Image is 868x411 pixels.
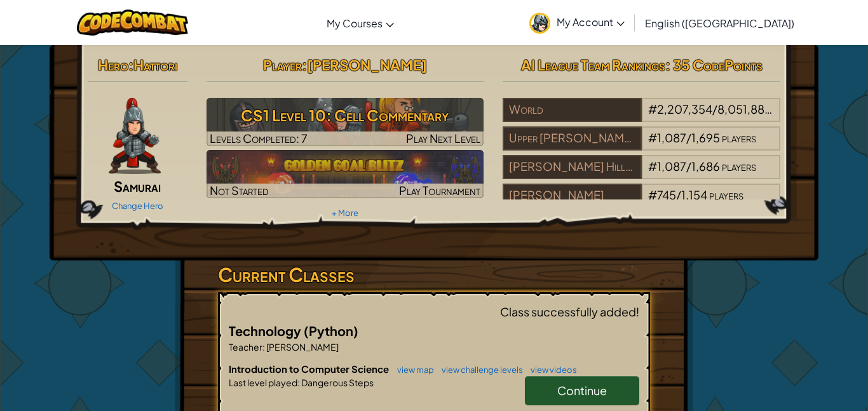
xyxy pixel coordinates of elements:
span: : [128,56,133,74]
h3: Current Classes [218,260,650,289]
span: 8,051,881 [717,102,772,116]
span: Player [263,56,302,74]
span: players [709,187,743,202]
span: 1,686 [691,159,720,173]
span: 1,087 [657,130,686,145]
span: : [262,341,265,353]
div: Upper [PERSON_NAME] Sd [503,126,641,151]
div: Class successfully added! [229,302,639,321]
span: Technology [229,323,304,339]
span: Not Started [210,183,269,198]
span: # [648,102,657,116]
a: Change Hero [112,201,163,211]
img: CodeCombat logo [77,10,188,36]
a: [PERSON_NAME] Hills Ms#1,087/1,686players [503,167,780,182]
span: : 35 CodePoints [665,56,763,74]
img: avatar [529,13,550,34]
span: My Courses [327,17,383,30]
a: My Account [523,3,631,43]
h3: CS1 Level 10: Cell Commentary [207,101,484,130]
span: Dangerous Steps [300,377,374,388]
div: [PERSON_NAME] Hills Ms [503,155,641,179]
span: # [648,130,657,145]
a: [PERSON_NAME]#745/1,154players [503,196,780,210]
span: # [648,159,657,173]
span: 1,154 [681,187,707,202]
span: Levels Completed: 7 [210,131,308,145]
a: view videos [524,365,577,375]
span: (Python) [304,323,358,339]
img: Golden Goal [207,150,484,198]
span: Samurai [114,177,161,195]
span: 745 [657,187,676,202]
a: World#2,207,354/8,051,881players [503,110,780,125]
span: / [712,102,717,116]
a: Play Next Level [207,98,484,146]
span: Play Tournament [399,183,480,198]
span: players [722,159,756,173]
div: [PERSON_NAME] [503,184,641,208]
span: / [686,130,691,145]
span: Last level played [229,377,297,388]
img: CS1 Level 10: Cell Commentary [207,98,484,146]
span: : [297,377,300,388]
a: My Courses [320,6,400,40]
span: Hero [98,56,128,74]
div: World [503,98,641,122]
span: / [686,159,691,173]
span: 1,087 [657,159,686,173]
span: AI League Team Rankings [521,56,665,74]
span: Continue [557,383,607,398]
span: [PERSON_NAME] [265,341,339,353]
span: 1,695 [691,130,720,145]
a: English ([GEOGRAPHIC_DATA]) [639,6,801,40]
span: 2,207,354 [657,102,712,116]
span: English ([GEOGRAPHIC_DATA]) [645,17,794,30]
span: [PERSON_NAME] [307,56,427,74]
span: Hattori [133,56,177,74]
span: players [722,130,756,145]
span: # [648,187,657,202]
span: Introduction to Computer Science [229,363,391,375]
a: view challenge levels [435,365,523,375]
img: samurai.pose.png [109,98,161,174]
a: Not StartedPlay Tournament [207,150,484,198]
span: : [302,56,307,74]
span: / [676,187,681,202]
span: Teacher [229,341,262,353]
a: view map [391,365,434,375]
span: My Account [557,15,625,29]
a: Upper [PERSON_NAME] Sd#1,087/1,695players [503,138,780,153]
span: Play Next Level [406,131,480,145]
a: + More [332,208,358,218]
